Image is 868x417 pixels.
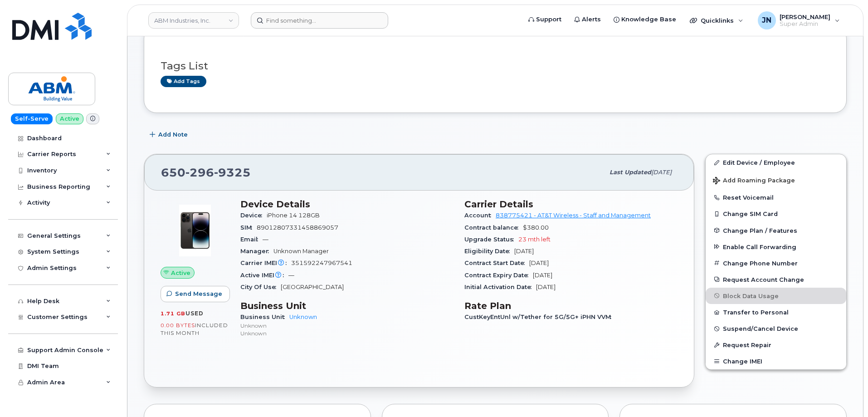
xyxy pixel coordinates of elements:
[762,15,771,26] span: JN
[251,12,388,29] input: Find something...
[723,243,796,250] span: Enable Call Forwarding
[536,284,556,290] span: [DATE]
[168,203,222,258] img: image20231002-3703462-njx0qo.jpeg
[291,260,352,266] span: 351592247967541
[706,288,846,304] button: Block Data Usage
[706,337,846,353] button: Request Repair
[185,166,214,179] span: 296
[464,248,514,255] span: Eligibility Date
[240,329,454,337] p: Unknown
[464,260,529,266] span: Contract Start Date
[713,177,795,186] span: Add Roaming Package
[706,239,846,255] button: Enable Call Forwarding
[568,10,607,29] a: Alerts
[751,11,846,29] div: Joe Nguyen Jr.
[257,224,338,231] span: 89012807331458869057
[706,206,846,222] button: Change SIM Card
[464,314,616,320] span: CustKeyEntUnl w/Tether for 5G/5G+ iPHN VVM
[706,353,846,369] button: Change IMEI
[464,236,518,243] span: Upgrade Status
[240,224,257,231] span: SIM
[161,76,206,87] a: Add tags
[240,284,281,290] span: City Of Use
[161,166,251,179] span: 650
[496,212,651,219] a: 838775421 - AT&T Wireless - Staff and Management
[523,224,549,231] span: $380.00
[533,272,552,279] span: [DATE]
[161,286,230,302] button: Send Message
[161,60,830,72] h3: Tags List
[464,272,533,279] span: Contract Expiry Date
[706,189,846,206] button: Reset Voicemail
[240,260,291,266] span: Carrier IMEI
[240,212,267,219] span: Device
[240,272,288,279] span: Active IMEI
[240,248,273,255] span: Manager
[267,212,320,219] span: iPhone 14 128GB
[723,325,798,332] span: Suspend/Cancel Device
[161,322,195,329] span: 0.00 Bytes
[281,284,344,290] span: [GEOGRAPHIC_DATA]
[518,236,551,243] span: 23 mth left
[780,13,830,20] span: [PERSON_NAME]
[514,248,534,255] span: [DATE]
[240,199,454,210] h3: Device Details
[464,224,523,231] span: Contract balance
[529,260,549,266] span: [DATE]
[610,169,651,176] span: Last updated
[240,300,454,311] h3: Business Unit
[607,10,683,29] a: Knowledge Base
[582,15,601,24] span: Alerts
[621,15,676,24] span: Knowledge Base
[706,171,846,189] button: Add Roaming Package
[723,227,797,234] span: Change Plan / Features
[464,284,536,290] span: Initial Activation Date
[706,154,846,171] a: Edit Device / Employee
[240,322,454,329] p: Unknown
[161,310,185,317] span: 1.71 GB
[175,289,222,298] span: Send Message
[706,255,846,271] button: Change Phone Number
[263,236,268,243] span: —
[683,11,750,29] div: Quicklinks
[288,272,294,279] span: —
[185,310,204,317] span: used
[273,248,329,255] span: Unknown Manager
[706,304,846,320] button: Transfer to Personal
[240,314,289,320] span: Business Unit
[240,236,263,243] span: Email
[706,222,846,239] button: Change Plan / Features
[464,300,678,311] h3: Rate Plan
[701,17,734,24] span: Quicklinks
[780,20,830,28] span: Super Admin
[536,15,561,24] span: Support
[171,269,190,277] span: Active
[214,166,251,179] span: 9325
[706,271,846,288] button: Request Account Change
[158,130,188,139] span: Add Note
[148,12,239,29] a: ABM Industries, Inc.
[651,169,672,176] span: [DATE]
[464,199,678,210] h3: Carrier Details
[144,127,195,143] button: Add Note
[706,320,846,337] button: Suspend/Cancel Device
[464,212,496,219] span: Account
[289,314,317,320] a: Unknown
[522,10,568,29] a: Support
